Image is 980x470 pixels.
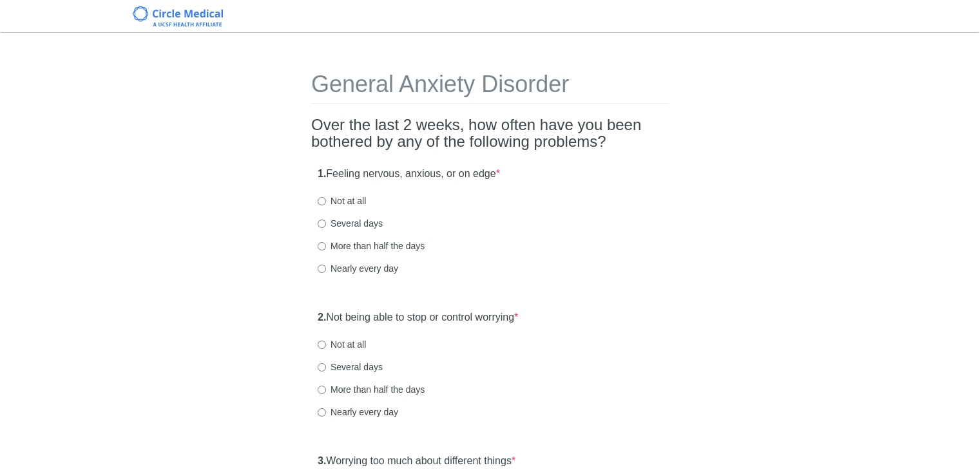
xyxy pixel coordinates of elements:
label: More than half the days [318,240,425,252]
label: Worrying too much about different things [318,454,515,469]
label: Not at all [318,338,366,351]
strong: 2. [318,312,326,323]
h1: General Anxiety Disorder [311,71,669,104]
h2: Over the last 2 weeks, how often have you been bothered by any of the following problems? [311,117,669,151]
label: Nearly every day [318,262,398,275]
label: More than half the days [318,383,425,396]
input: Nearly every day [318,408,326,417]
input: Nearly every day [318,265,326,273]
img: Circle Medical Logo [133,6,224,26]
input: More than half the days [318,242,326,250]
label: Not at all [318,194,366,207]
label: Several days [318,361,383,373]
input: Not at all [318,341,326,349]
label: Not being able to stop or control worrying [318,310,518,325]
input: More than half the days [318,386,326,394]
input: Several days [318,220,326,228]
input: Several days [318,363,326,371]
strong: 1. [318,168,326,179]
label: Feeling nervous, anxious, or on edge [318,167,500,182]
label: Nearly every day [318,406,398,418]
input: Not at all [318,197,326,205]
strong: 3. [318,455,326,466]
label: Several days [318,217,383,230]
